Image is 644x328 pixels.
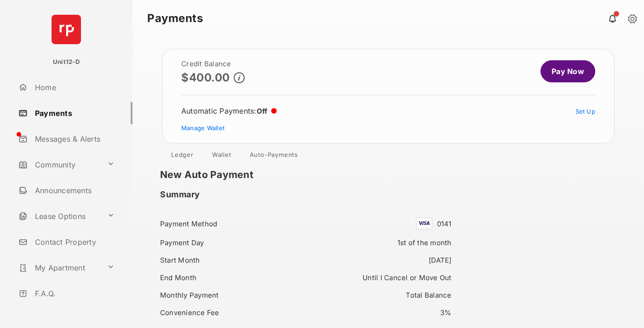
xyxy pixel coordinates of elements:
[15,205,103,227] a: Lease Options
[257,107,268,115] span: Off
[15,102,132,124] a: Payments
[181,106,277,115] div: Automatic Payments :
[160,218,300,230] div: Payment Method
[15,257,103,279] a: My Apartment
[437,219,452,228] span: 0141
[160,254,300,266] div: Start Month
[205,151,239,162] a: Wallet
[160,289,300,301] div: Monthly Payment
[15,128,132,150] a: Messages & Alerts
[160,271,300,284] div: End Month
[147,13,203,24] strong: Payments
[15,179,132,201] a: Announcements
[53,58,80,67] p: Unit12-D
[160,190,200,200] h2: Summary
[15,154,103,176] a: Community
[52,15,81,44] img: svg+xml;base64,PHN2ZyB4bWxucz0iaHR0cDovL3d3dy53My5vcmcvMjAwMC9zdmciIHdpZHRoPSI2NCIgaGVpZ2h0PSI2NC...
[575,108,596,115] a: Set Up
[406,291,451,299] span: Total Balance
[160,236,300,249] div: Payment Day
[160,306,300,319] div: Convenience Fee
[164,151,201,162] a: Ledger
[397,238,452,247] span: 1st of the month
[15,76,132,98] a: Home
[181,71,230,84] p: $400.00
[181,124,224,132] a: Manage Wallet
[181,60,245,68] h2: Credit Balance
[311,306,451,319] div: 3%
[15,282,132,305] a: F.A.Q.
[362,273,451,282] span: Until I Cancel or Move Out
[15,231,132,253] a: Contact Property
[160,169,466,180] h1: New Auto Payment
[429,256,452,265] span: [DATE]
[242,151,305,162] a: Auto-Payments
